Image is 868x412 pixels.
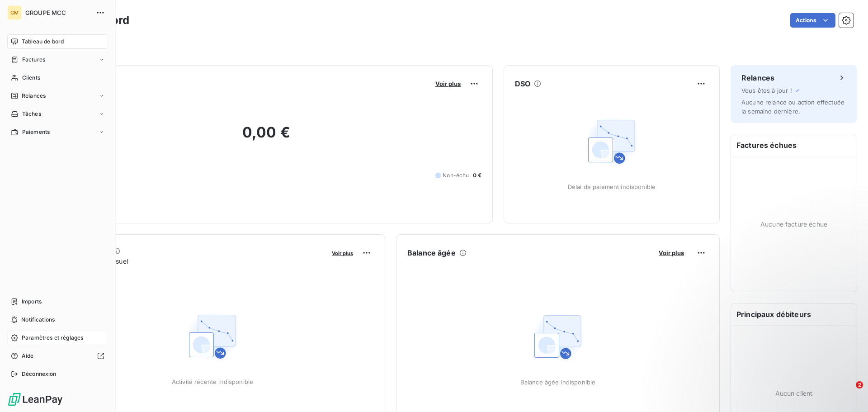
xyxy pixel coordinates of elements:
span: Factures [22,56,45,64]
span: Clients [22,74,40,82]
span: Voir plus [659,249,684,256]
span: Chiffre d'affaires mensuel [51,256,325,266]
h6: Balance âgée [407,247,456,258]
span: Relances [22,92,46,100]
span: Imports [22,298,42,306]
iframe: Intercom notifications message [687,324,868,388]
h6: DSO [515,78,530,89]
span: Paiements [22,128,50,136]
img: Empty state [529,308,587,366]
h6: Relances [741,72,774,83]
span: GROUPE MCC [25,9,90,16]
span: Activité récente indisponible [172,378,253,385]
img: Logo LeanPay [7,392,63,407]
span: Non-échu [443,171,469,180]
span: Voir plus [435,80,461,87]
button: Actions [790,13,835,28]
div: GM [7,5,22,20]
button: Voir plus [433,80,463,88]
span: Aide [22,352,34,360]
span: Tableau de bord [22,38,64,46]
span: 2 [856,381,863,388]
span: Délai de paiement indisponible [568,183,656,190]
span: Paramètres et réglages [22,334,83,342]
h2: 0,00 € [51,123,481,151]
h6: Principaux débiteurs [731,303,857,325]
button: Voir plus [329,249,356,257]
img: Empty state [583,113,641,170]
span: Aucune relance ou action effectuée la semaine dernière. [741,99,844,115]
span: Voir plus [332,250,353,256]
span: Vous êtes à jour ! [741,87,792,94]
span: 0 € [473,171,481,180]
span: Déconnexion [22,370,57,378]
button: Voir plus [656,249,687,257]
span: Notifications [21,316,55,324]
iframe: Intercom live chat [837,381,859,403]
h6: Factures échues [731,134,857,156]
img: Empty state [184,308,241,365]
a: Aide [7,349,108,363]
span: Tâches [22,110,41,118]
span: Aucun client [775,388,813,398]
span: Balance âgée indisponible [520,379,596,386]
span: Aucune facture échue [760,219,827,229]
